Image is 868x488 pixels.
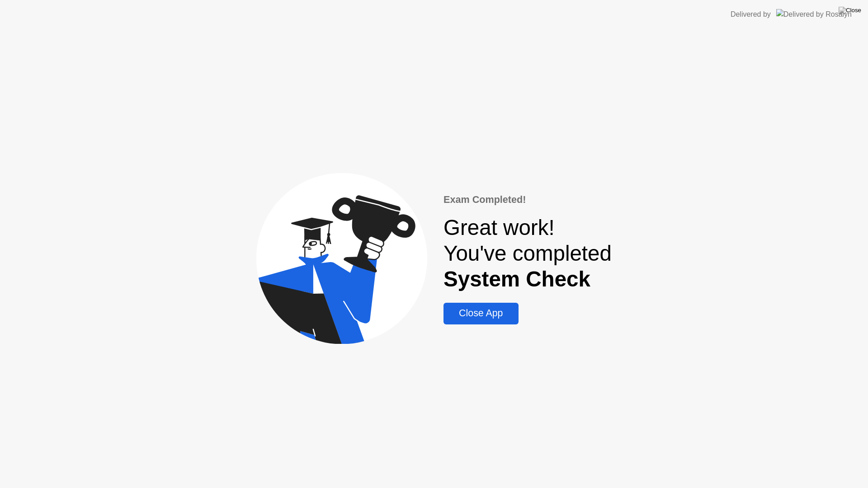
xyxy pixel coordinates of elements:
[443,267,590,291] b: System Check
[443,303,518,324] button: Close App
[776,9,852,19] img: Delivered by Rosalyn
[443,192,612,207] div: Exam Completed!
[446,308,515,319] div: Close App
[443,215,612,292] div: Great work! You've completed
[731,9,771,20] div: Delivered by
[839,7,861,14] img: Close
